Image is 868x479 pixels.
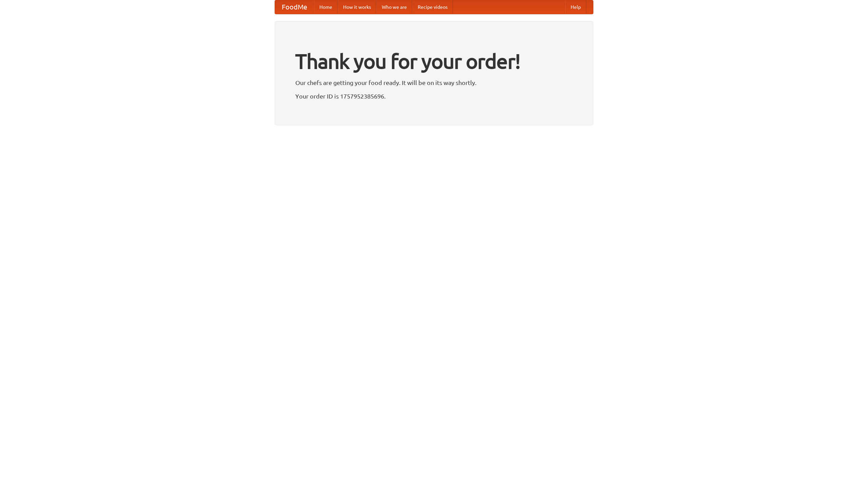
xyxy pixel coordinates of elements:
a: Who we are [376,0,412,14]
p: Our chefs are getting your food ready. It will be on its way shortly. [295,78,573,88]
a: Home [314,0,338,14]
p: Your order ID is 1757952385696. [295,91,573,101]
a: Recipe videos [412,0,453,14]
h1: Thank you for your order! [295,45,573,78]
a: FoodMe [275,0,314,14]
a: How it works [338,0,376,14]
a: Help [565,0,586,14]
